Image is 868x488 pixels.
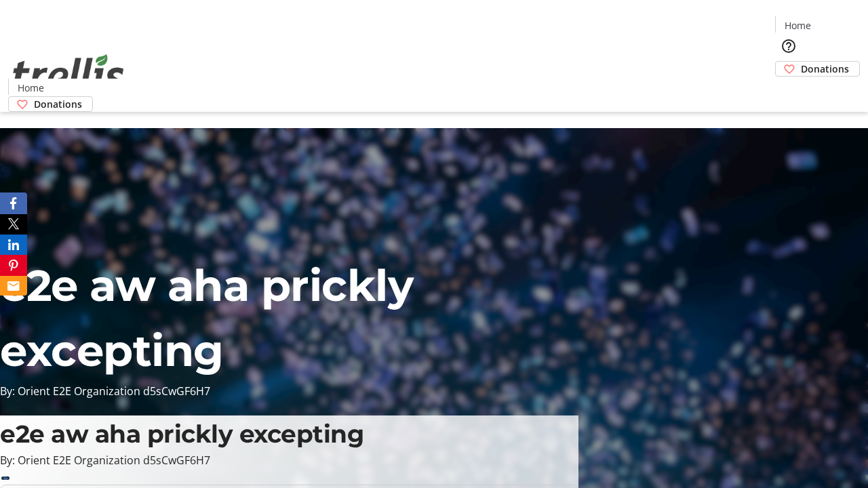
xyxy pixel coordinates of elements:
span: Home [785,18,811,33]
button: Help [775,33,802,60]
a: Home [776,18,819,33]
a: Home [9,81,52,95]
span: Home [18,81,44,95]
span: Donations [801,62,849,76]
a: Donations [775,61,860,77]
img: Orient E2E Organization d5sCwGF6H7's Logo [8,39,129,107]
a: Donations [8,96,93,112]
span: Donations [34,97,82,111]
button: Cart [775,77,802,104]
